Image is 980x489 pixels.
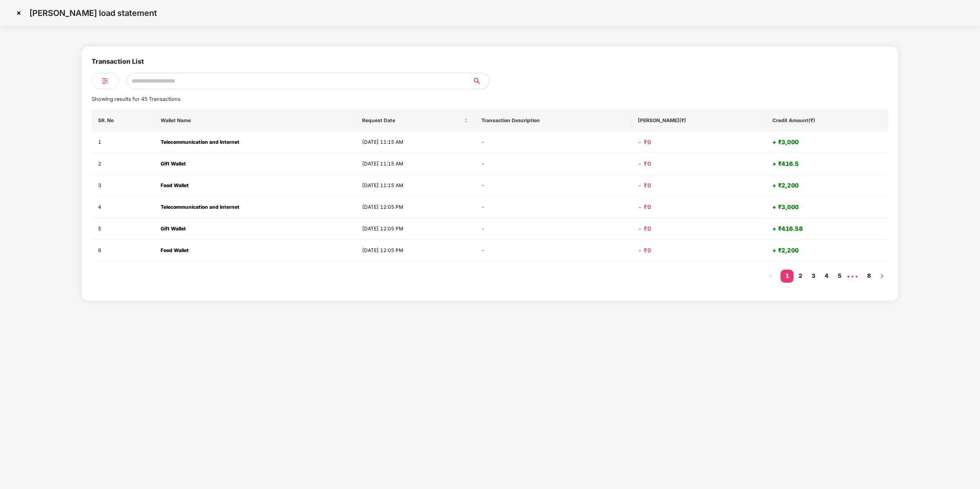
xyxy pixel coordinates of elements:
[638,246,759,255] h4: - ₹0
[638,225,759,233] h4: - ₹0
[472,73,490,89] button: search
[356,196,474,218] td: [DATE] 12:05 PM
[356,109,474,132] th: Request Date
[161,204,239,210] strong: Telecommunication and Internet
[161,247,189,253] strong: Food Wallet
[820,270,833,282] a: 4
[356,132,474,153] td: [DATE] 11:15 AM
[475,218,631,240] td: -
[161,139,239,145] strong: Telecommunication and Internet
[772,138,882,146] h4: + ₹3,000
[475,175,631,196] td: -
[638,181,759,190] h4: - ₹0
[846,270,859,283] span: •••
[764,270,777,283] button: left
[475,109,631,132] th: Transaction Description
[92,132,154,153] td: 1
[92,96,181,102] span: Showing results for 45 Transactions
[161,161,186,167] strong: Gift Wallet
[475,240,631,261] td: -
[638,138,759,146] h4: - ₹0
[92,153,154,175] td: 2
[472,78,489,84] span: search
[794,270,807,283] li: 2
[475,153,631,175] td: -
[794,270,807,282] a: 2
[879,274,884,279] span: right
[772,181,882,190] h4: + ₹2,200
[875,270,888,283] li: Next Page
[846,270,859,283] li: Next 5 Pages
[833,270,846,283] li: 5
[875,270,888,283] button: right
[807,270,820,282] a: 3
[154,109,356,132] th: Wallet Name
[781,270,794,282] a: 1
[638,160,759,168] h4: - ₹0
[475,196,631,218] td: -
[764,270,777,283] li: Previous Page
[100,76,110,86] img: svg+xml;base64,PHN2ZyB4bWxucz0iaHR0cDovL3d3dy53My5vcmcvMjAwMC9zdmciIHdpZHRoPSIyNCIgaGVpZ2h0PSIyNC...
[772,203,882,211] h4: + ₹3,000
[475,132,631,153] td: -
[768,274,773,279] span: left
[161,182,189,188] strong: Food Wallet
[161,226,186,232] strong: Gift Wallet
[833,270,846,282] a: 5
[356,218,474,240] td: [DATE] 12:05 PM
[12,7,25,20] img: svg+xml;base64,PHN2ZyBpZD0iQ3Jvc3MtMzJ4MzIiIHhtbG5zPSJodHRwOi8vd3d3LnczLm9yZy8yMDAwL3N2ZyIgd2lkdG...
[807,270,820,283] li: 3
[356,153,474,175] td: [DATE] 11:15 AM
[92,240,154,261] td: 6
[772,225,882,233] h4: + ₹416.58
[631,109,766,132] th: [PERSON_NAME](₹)
[820,270,833,283] li: 4
[362,117,462,124] span: Request Date
[92,56,144,73] div: Transaction List
[92,218,154,240] td: 5
[92,109,154,132] th: SR. No
[772,160,882,168] h4: + ₹416.5
[862,270,875,282] a: 8
[356,240,474,261] td: [DATE] 12:05 PM
[862,270,875,283] li: 8
[766,109,888,132] th: Credit Amount(₹)
[781,270,794,283] li: 1
[92,175,154,196] td: 3
[356,175,474,196] td: [DATE] 11:15 AM
[638,203,759,211] h4: - ₹0
[92,196,154,218] td: 4
[29,8,157,18] p: [PERSON_NAME] load statement
[772,246,882,255] h4: + ₹2,200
